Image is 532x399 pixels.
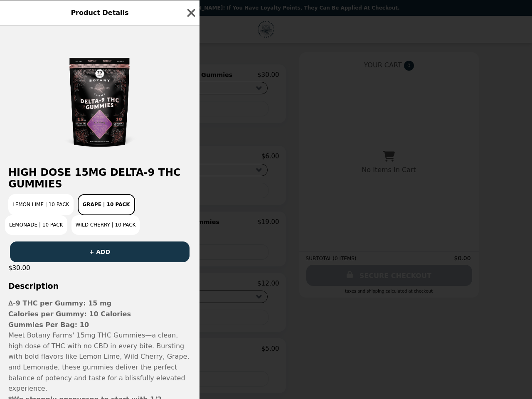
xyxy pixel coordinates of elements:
[37,34,162,158] img: Grape | 10 Pack
[78,194,135,215] button: Grape | 10 Pack
[8,194,74,215] button: Lemon Lime | 10 Pack
[71,9,128,17] span: Product Details
[5,215,67,235] button: Lemonade | 10 Pack
[8,330,191,394] p: Meet Botany Farms' 15mg THC Gummies—a clean, high dose of THC with no CBD in every bite. Bursting...
[10,241,190,262] button: + ADD
[8,299,111,307] strong: ∆-9 THC per Gummy: 15 mg
[8,321,89,329] strong: Gummies Per Bag: 10
[71,215,140,235] button: Wild Cherry | 10 Pack
[8,310,131,318] strong: Calories per Gummy: 10 Calories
